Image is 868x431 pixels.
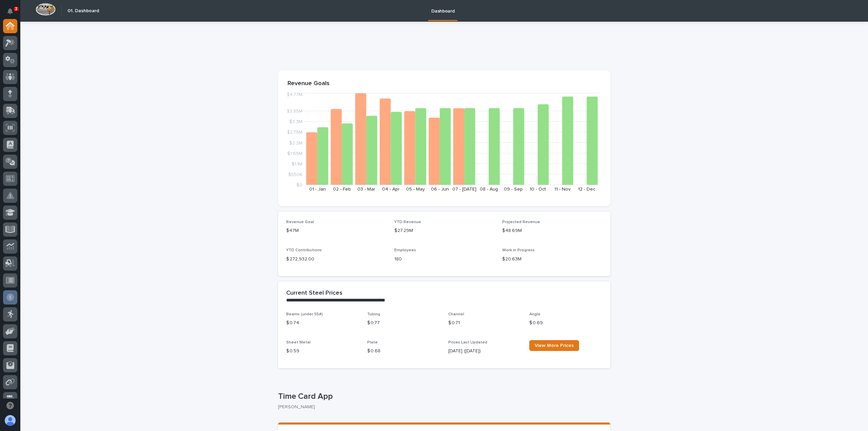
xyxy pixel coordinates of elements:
[504,187,523,192] text: 09 - Sep
[286,248,322,252] span: YTD Contributions
[286,348,359,355] p: $ 0.59
[502,248,535,252] span: Work in Progress
[394,227,494,234] p: $27.29M
[530,187,546,192] text: 10 - Oct
[554,187,571,192] text: 11 - Nov
[382,187,400,192] text: 04 - Apr
[287,109,302,114] tspan: $3.85M
[67,125,82,131] span: Pylon
[286,220,314,224] span: Revenue Goal
[480,187,498,192] text: 08 - Aug
[286,340,311,345] span: Sheet Metal
[48,125,82,131] a: Powered byPylon
[7,6,20,20] img: Stacker
[367,348,440,355] p: $ 0.68
[529,340,579,351] a: View More Prices
[7,110,12,115] div: 📖
[502,220,540,224] span: Projected Revenue
[296,183,302,188] tspan: $0
[288,172,302,177] tspan: $550K
[278,392,608,401] p: Time Card App
[578,187,595,192] text: 12 - Dec
[448,319,521,327] p: $ 0.71
[278,404,605,410] p: [PERSON_NAME]
[535,343,574,348] span: View More Prices
[529,319,602,327] p: $ 0.69
[502,227,602,234] p: $48.69M
[394,248,416,252] span: Employees
[7,75,19,87] img: 1736555164131-43832dd5-751b-4058-ba23-39d91318e5a0
[288,80,601,87] p: Revenue Goals
[15,6,17,11] p: 3
[286,290,342,297] h2: Current Steel Prices
[14,109,37,116] span: Help Docs
[23,82,86,87] div: We're available if you need us!
[286,256,386,263] p: $ 272,932.00
[36,3,56,16] img: Workspace Logo
[7,27,123,38] p: Welcome 👋
[333,187,351,192] text: 02 - Feb
[23,75,111,82] div: Start new chat
[3,413,17,428] button: users-avatar
[431,187,449,192] text: 06 - Jun
[292,161,302,166] tspan: $1.1M
[367,340,378,345] span: Plate
[3,398,17,413] button: Open support chat
[367,312,380,316] span: Tubing
[18,54,112,61] input: Clear
[367,319,440,327] p: $ 0.77
[67,8,99,14] h2: 01. Dashboard
[287,130,302,135] tspan: $2.75M
[4,106,40,118] a: 📖Help Docs
[394,220,421,224] span: YTD Revenue
[7,38,123,48] p: How can we help?
[286,227,386,234] p: $47M
[448,340,487,345] span: Prices Last Updated
[3,4,17,18] button: Notifications
[529,312,540,316] span: Angle
[406,187,425,192] text: 05 - May
[448,312,464,316] span: Channel
[286,319,359,327] p: $ 0.74
[287,151,302,156] tspan: $1.65M
[287,92,302,97] tspan: $4.77M
[394,256,494,263] p: 180
[286,312,323,316] span: Beams (under 55#)
[502,256,602,263] p: $20.63M
[115,77,123,85] button: Start new chat
[289,140,302,145] tspan: $2.2M
[8,8,17,19] div: Notifications3
[357,187,375,192] text: 03 - Mar
[309,187,326,192] text: 01 - Jan
[448,348,521,355] p: [DATE] ([DATE])
[452,187,476,192] text: 07 - [DATE]
[289,119,302,124] tspan: $3.3M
